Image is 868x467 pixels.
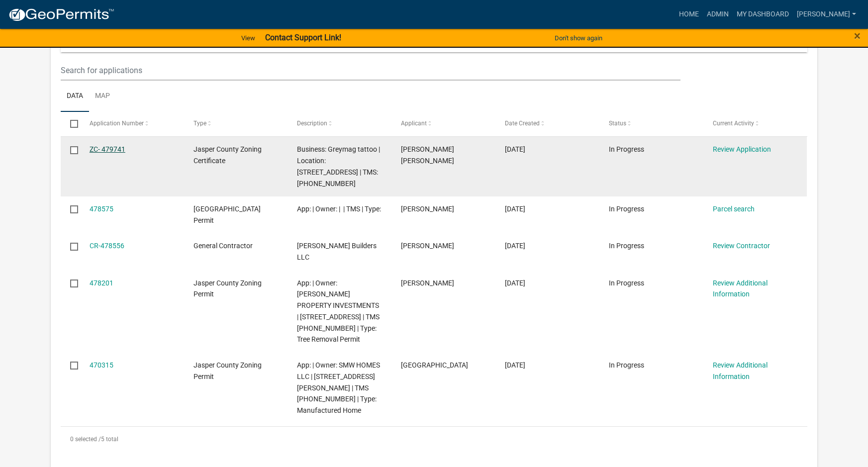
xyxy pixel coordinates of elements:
span: App: | Owner: | | TMS | Type: [297,205,381,213]
span: Current Activity [713,120,754,127]
span: Business: Greymag tattoo | Location: 3147 Argent Blvd Unit 103 Ridgeland Sc 29936 | TMS: 080-01-0... [297,145,380,187]
a: View [237,30,259,46]
span: Sierra Green [401,361,468,369]
span: Type [193,120,206,127]
span: App: | Owner: VARELA PROPERTY INVESTMENTS | 400 FREEDOM PKWY | TMS 039-00-03-001 | Type: Tree Rem... [297,279,380,344]
span: Uriel Varela [401,279,454,287]
span: Jasper County Building Permit [193,205,261,224]
a: 478575 [90,205,113,213]
span: In Progress [609,361,644,369]
strong: Contact Support Link! [265,33,341,42]
a: Parcel search [713,205,755,213]
span: Jasper County Zoning Permit [193,279,262,298]
span: 08/27/2025 [505,361,525,369]
datatable-header-cell: Status [599,112,703,136]
span: 09/14/2025 [505,279,525,287]
a: 470315 [90,361,113,369]
datatable-header-cell: Current Activity [703,112,807,136]
span: × [854,29,861,43]
span: In Progress [609,242,644,250]
span: 09/15/2025 [505,205,525,213]
a: Review Application [713,145,771,153]
a: CR-478556 [90,242,124,250]
span: Jasper County Zoning Permit [193,361,262,380]
span: Jasper County Zoning Certificate [193,145,262,165]
span: App: | Owner: SMW HOMES LLC | 162 WRIGHT RD | TMS 046-00-02-047 | Type: Manufactured Home [297,361,380,414]
span: 09/17/2025 [505,145,525,153]
span: In Progress [609,145,644,153]
a: 478201 [90,279,113,287]
a: Review Additional Information [713,361,768,380]
button: Don't show again [551,30,606,46]
datatable-header-cell: Applicant [391,112,495,136]
a: Data [61,81,89,112]
a: ZC- 479741 [90,145,125,153]
a: Review Additional Information [713,279,768,298]
datatable-header-cell: Select [61,112,80,136]
span: General Contractor [193,242,253,250]
a: [PERSON_NAME] [793,5,860,24]
span: Status [609,120,626,127]
div: 5 total [61,427,807,452]
span: 0 selected / [70,436,101,443]
span: BRIAN A RODRIGUEZ ROMO [401,145,454,165]
span: Applicant [401,120,427,127]
span: Tara Hayes [401,205,454,213]
a: My Dashboard [733,5,793,24]
span: Date Created [505,120,540,127]
a: Map [89,81,116,112]
datatable-header-cell: Type [184,112,288,136]
datatable-header-cell: Application Number [80,112,184,136]
span: Urias Builders LLC [297,242,377,261]
input: Search for applications [61,60,680,81]
a: Review Contractor [713,242,770,250]
span: In Progress [609,205,644,213]
a: Admin [703,5,733,24]
span: Jhonatan Urias [401,242,454,250]
span: Application Number [90,120,144,127]
a: Home [675,5,703,24]
button: Close [854,30,861,42]
datatable-header-cell: Date Created [495,112,599,136]
datatable-header-cell: Description [288,112,391,136]
span: In Progress [609,279,644,287]
span: 09/15/2025 [505,242,525,250]
span: Description [297,120,327,127]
